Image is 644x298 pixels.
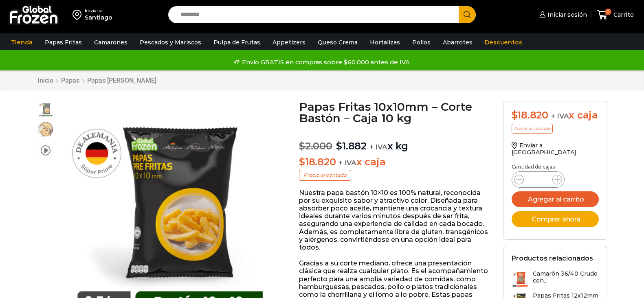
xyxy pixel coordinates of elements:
p: x kg [299,132,491,152]
span: 10×10 [37,101,54,118]
div: Santiago [85,13,112,22]
a: Appetizers [268,35,310,50]
a: Hortalizas [366,35,404,50]
a: Pescados y Mariscos [136,35,205,50]
span: $ [336,140,342,152]
a: Camarón 36/40 Crudo con... [512,270,599,288]
button: Agregar al carrito [512,191,599,207]
span: $ [512,109,518,121]
button: Search button [459,6,476,23]
span: 10×10 [37,121,54,138]
span: Carrito [611,11,634,19]
p: Precio al contado [512,124,553,134]
p: Precio al contado [299,170,351,180]
a: Camarones [90,35,132,50]
a: Tienda [7,35,37,50]
a: Pulpa de Frutas [209,35,264,50]
a: Queso Crema [314,35,362,50]
p: Nuestra papa bastón 10×10 es 100% natural, reconocida por su exquisito sabor y atractivo color. D... [299,189,491,252]
p: x caja [299,156,491,168]
nav: Breadcrumb [37,77,157,84]
h2: Productos relacionados [512,254,593,262]
span: + IVA [369,143,387,151]
h3: Camarón 36/40 Crudo con... [533,270,599,284]
p: Cantidad de cajas [512,164,599,170]
bdi: 18.820 [299,156,336,168]
bdi: 2.000 [299,140,332,152]
a: Pollos [408,35,435,50]
a: Descuentos [481,35,526,50]
input: Product quantity [530,174,546,185]
span: + IVA [551,112,569,120]
bdi: 18.820 [512,109,548,121]
span: $ [299,140,305,152]
img: address-field-icon.svg [73,8,85,22]
span: 0 [605,9,611,15]
span: + IVA [338,159,356,167]
a: Enviar a [GEOGRAPHIC_DATA] [512,142,577,156]
span: $ [299,156,305,168]
span: Iniciar sesión [545,11,587,19]
a: Papas [PERSON_NAME] [87,77,157,84]
bdi: 1.882 [336,140,367,152]
a: Inicio [37,77,54,84]
a: Iniciar sesión [537,7,587,23]
a: Papas Fritas [41,35,86,50]
a: 0 Carrito [595,5,636,24]
h1: Papas Fritas 10x10mm – Corte Bastón – Caja 10 kg [299,101,491,124]
div: x caja [512,110,599,121]
button: Comprar ahora [512,211,599,227]
a: Abarrotes [439,35,477,50]
a: Papas [61,77,80,84]
div: Enviar a [85,8,112,13]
